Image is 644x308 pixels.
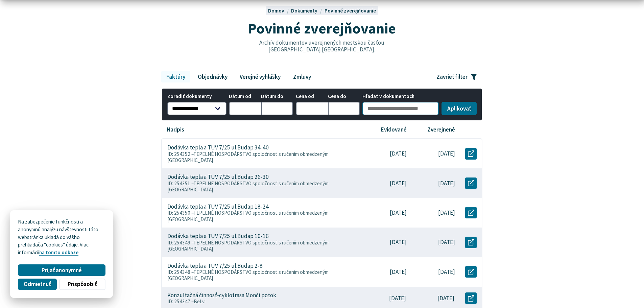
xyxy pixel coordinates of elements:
[167,144,269,151] p: Dodávka tepla a TUV 7/25 ul.Budap.34-40
[167,94,226,99] span: Zoradiť dokumenty
[42,267,82,274] span: Prijať anonymné
[390,239,407,246] p: [DATE]
[296,102,328,115] input: Cena od
[261,102,293,115] input: Dátum do
[229,102,261,115] input: Dátum od
[167,102,226,115] select: Zoradiť dokumenty
[235,71,286,82] a: Verejné vyhlášky
[390,268,407,276] p: [DATE]
[291,7,324,14] a: Dokumenty
[18,264,105,276] button: Prijať anonymné
[167,210,329,222] span: TEPELNÉ HOSPODÁRSTVO spoločnosť s ručením obmedzeným [GEOGRAPHIC_DATA]
[167,151,329,163] span: TEPELNÉ HOSPODÁRSTVO spoločnosť s ručením obmedzeným [GEOGRAPHIC_DATA]
[325,7,376,14] a: Povinné zverejňovanie
[167,299,358,305] p: ID: 254347 –
[390,150,407,157] p: [DATE]
[167,240,359,252] p: ID: 254349 –
[362,94,439,99] span: Hľadať v dokumentoch
[389,295,406,302] p: [DATE]
[59,279,105,290] button: Prispôsobiť
[438,209,455,216] p: [DATE]
[427,126,455,133] p: Zverejnené
[167,292,276,299] p: Konzultačná činnosť-cyklotrasa Mončí potok
[245,39,399,53] p: Archív dokumentov uverejnených mestskou časťou [GEOGRAPHIC_DATA] [GEOGRAPHIC_DATA].
[328,94,360,99] span: Cena do
[167,181,359,193] p: ID: 254351 –
[438,150,455,157] p: [DATE]
[328,102,360,115] input: Cena do
[167,233,269,240] p: Dodávka tepla a TUV 7/25 ul.Budap.10-16
[442,102,477,115] button: Aplikovať
[167,262,263,269] p: Dodávka tepla a TUV 7/25 ul.Budap.2-8
[431,71,482,82] button: Zavrieť filter
[68,281,97,288] span: Prispôsobiť
[438,239,455,246] p: [DATE]
[167,151,359,163] p: ID: 254352 –
[167,203,269,210] p: Dodávka tepla a TUV 7/25 ul.Budap.18-24
[167,269,359,281] p: ID: 254348 –
[437,295,454,302] p: [DATE]
[436,73,468,80] span: Zavrieť filter
[390,180,407,187] p: [DATE]
[161,71,190,82] a: Faktúry
[167,180,329,193] span: TEPELNÉ HOSPODÁRSTVO spoločnosť s ručením obmedzeným [GEOGRAPHIC_DATA]
[167,239,329,252] span: TEPELNÉ HOSPODÁRSTVO spoločnosť s ručením obmedzeným [GEOGRAPHIC_DATA]
[167,269,329,281] span: TEPELNÉ HOSPODÁRSTVO spoločnosť s ručením obmedzeným [GEOGRAPHIC_DATA]
[362,102,439,115] input: Hľadať v dokumentoch
[167,126,184,133] p: Nadpis
[167,210,359,222] p: ID: 254350 –
[268,7,284,14] span: Domov
[438,268,455,276] p: [DATE]
[18,279,56,290] button: Odmietnuť
[438,180,455,187] p: [DATE]
[291,7,317,14] span: Dokumenty
[248,19,396,38] span: Povinné zverejňovanie
[261,94,293,99] span: Dátum do
[24,281,51,288] span: Odmietnuť
[390,209,407,216] p: [DATE]
[381,126,407,133] p: Evidované
[18,218,105,257] p: Na zabezpečenie funkčnosti a anonymnú analýzu návštevnosti táto webstránka ukladá do vášho prehli...
[268,7,291,14] a: Domov
[296,94,328,99] span: Cena od
[167,173,269,181] p: Dodávka tepla a TUV 7/25 ul.Budap.26-30
[193,71,232,82] a: Objednávky
[194,298,206,305] span: BeLvi
[229,94,261,99] span: Dátum od
[39,249,78,256] a: na tomto odkaze
[288,71,316,82] a: Zmluvy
